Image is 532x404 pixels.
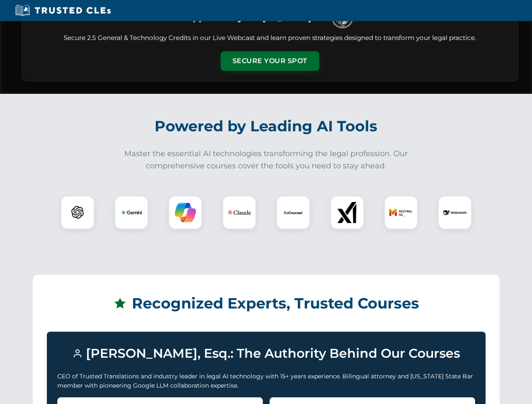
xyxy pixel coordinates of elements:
[283,202,304,223] img: CoCounsel Logo
[57,342,475,365] h3: [PERSON_NAME], Esq.: The Authority Behind Our Courses
[438,196,472,229] div: DeepSeek
[222,196,256,229] div: Claude
[389,201,413,224] img: Mistral AI Logo
[227,201,251,224] img: Claude Logo
[47,289,486,318] h2: Recognized Experts, Trusted Courses
[33,112,500,141] h2: Powered by Leading AI Tools
[13,4,113,17] img: Trusted CLEs
[61,196,94,229] div: ChatGPT
[384,196,418,229] div: Mistral AI
[276,196,310,229] div: CoCounsel
[175,202,196,223] img: Copilot Logo
[119,148,414,172] p: Master the essential AI technologies transforming the legal profession. Our comprehensive courses...
[330,196,364,229] div: xAI
[443,201,467,224] img: DeepSeek Logo
[65,200,90,225] img: ChatGPT Logo
[168,196,202,229] div: Copilot
[115,196,148,229] div: Gemini
[221,51,319,71] button: Secure Your Spot
[32,33,508,43] p: Secure 2.5 General & Technology Credits in our Live Webcast and learn proven strategies designed ...
[337,202,358,223] img: xAI Logo
[57,372,475,391] p: CEO of Trusted Translations and industry leader in legal AI technology with 15+ years experience....
[121,202,142,223] img: Gemini Logo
